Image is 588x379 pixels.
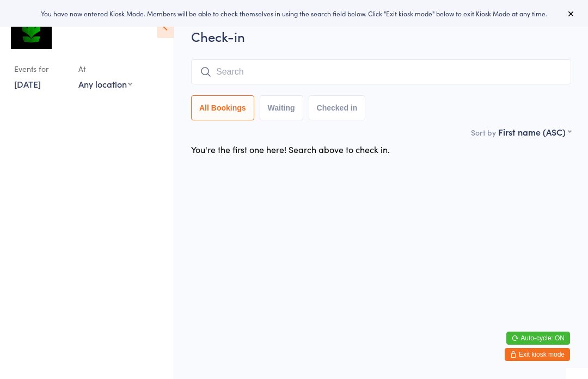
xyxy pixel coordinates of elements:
h2: Check-in [191,27,571,45]
img: Krav Maga Defence Institute [11,8,52,49]
button: Waiting [260,95,303,120]
div: At [78,60,132,78]
div: You're the first one here! Search above to check in. [191,143,390,155]
div: You have now entered Kiosk Mode. Members will be able to check themselves in using the search fie... [17,9,571,18]
div: Events for [14,60,68,78]
input: Search [191,59,571,84]
a: [DATE] [14,78,41,90]
button: All Bookings [191,95,254,120]
button: Checked in [309,95,366,120]
label: Sort by [471,127,496,138]
div: Any location [78,78,132,90]
button: Exit kiosk mode [505,348,570,361]
button: Auto-cycle: ON [506,332,570,345]
div: First name (ASC) [498,126,571,138]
